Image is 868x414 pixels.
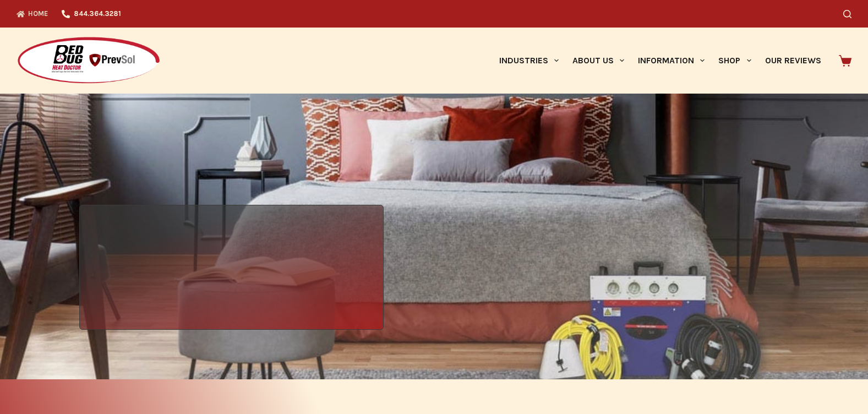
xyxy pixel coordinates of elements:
[758,28,828,94] a: Our Reviews
[843,10,851,18] button: Search
[712,28,758,94] a: Shop
[492,28,565,94] a: Industries
[492,28,828,94] nav: Primary
[631,28,712,94] a: Information
[565,28,631,94] a: About Us
[17,36,161,85] img: Prevsol/Bed Bug Heat Doctor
